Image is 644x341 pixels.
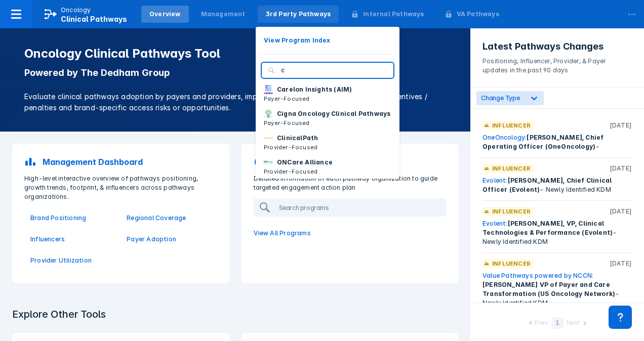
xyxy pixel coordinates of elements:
[482,220,613,236] span: [PERSON_NAME], VP, Clinical Technologies & Performance (Evolent)
[6,302,112,327] h3: Explore Other Tools
[277,134,318,143] p: ClinicalPath
[482,176,632,194] div: - Newly Identified KDM
[61,6,91,15] p: Oncology
[610,121,632,130] p: [DATE]
[248,223,453,244] a: View All Programs
[24,67,446,79] p: Powered by The Dedham Group
[61,15,127,23] span: Clinical Pathways
[482,219,632,246] div: - Newly Identified KDM
[481,94,520,102] span: Change Type
[24,47,446,61] h1: Oncology Clinical Pathways Tool
[492,259,531,268] p: Influencer
[457,10,499,19] div: VA Pathways
[30,235,114,244] a: Influencers
[482,272,593,279] a: Value Pathways powered by NCCN:
[609,306,632,329] div: Contact Support
[492,121,531,130] p: Influencer
[264,85,273,94] img: carelon-insights.png
[277,85,352,94] p: Carelon Insights (AIM)
[492,164,531,173] p: Influencer
[264,94,352,103] p: Payer-Focused
[24,91,446,113] p: Evaluate clinical pathways adoption by payers and providers, implementation sophistication, finan...
[482,271,632,308] div: - Newly Identified KDM
[264,143,318,152] p: Provider-Focused
[277,158,333,167] p: ONCare Alliance
[256,82,399,106] button: Carelon Insights (AIM)Payer-Focused
[30,214,114,223] a: Brand Positioning
[266,10,331,19] div: 3rd Party Pathways
[277,109,390,118] p: Cigna Oncology Clinical Pathways
[281,66,387,75] input: Search for programs
[264,134,273,143] img: via-oncology.png
[127,235,211,244] a: Payer Adoption
[275,199,446,216] input: Search programs
[551,317,563,329] div: 1
[149,10,181,19] div: Overview
[256,155,399,179] button: ONCare AllianceProvider-Focused
[482,133,632,151] div: -
[482,134,527,141] a: OneOncology:
[141,6,189,23] a: Overview
[482,177,612,193] span: [PERSON_NAME], Chief Clinical Officer (Evolent)
[256,33,399,48] button: View Program Index
[30,256,114,265] a: Provider Utilization
[264,118,390,127] p: Payer-Focused
[482,53,632,75] p: Positioning, Influencer, Provider, & Payer updates in the past 90 days
[18,150,223,174] a: Management Dashboard
[535,318,548,329] div: Prev
[567,318,580,329] div: Next
[256,131,399,155] button: ClinicalPathProvider-Focused
[18,174,223,201] p: High-level interactive overview of pathways positioning, growth trends, footprint, & influencers ...
[482,177,508,184] a: Evolent:
[256,106,399,131] button: Cigna Oncology Clinical PathwaysPayer-Focused
[363,10,424,19] div: Internal Pathways
[258,6,339,23] a: 3rd Party Pathways
[482,220,508,227] a: Evolent:
[482,40,632,53] h3: Latest Pathways Changes
[492,207,531,216] p: Influencer
[248,174,453,192] p: Detailed information of each pathway organization to guide targeted engagement action plan
[264,167,333,176] p: Provider-Focused
[482,281,615,297] span: [PERSON_NAME] VP of Payer and Care Transformation (US Oncology Network)
[610,207,632,216] p: [DATE]
[264,36,331,45] p: View Program Index
[610,259,632,268] p: [DATE]
[622,2,642,23] div: ...
[248,150,453,174] a: 3rd Party Pathways Programs
[127,214,211,223] a: Regional Coverage
[264,109,273,118] img: cigna-oncology-clinical-pathways.png
[43,156,143,168] p: Management Dashboard
[482,134,603,150] span: [PERSON_NAME], Chief Operating Officer (OneOncology)
[193,6,254,23] a: Management
[264,158,273,167] img: oncare-alliance.png
[610,164,632,173] p: [DATE]
[201,10,246,19] div: Management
